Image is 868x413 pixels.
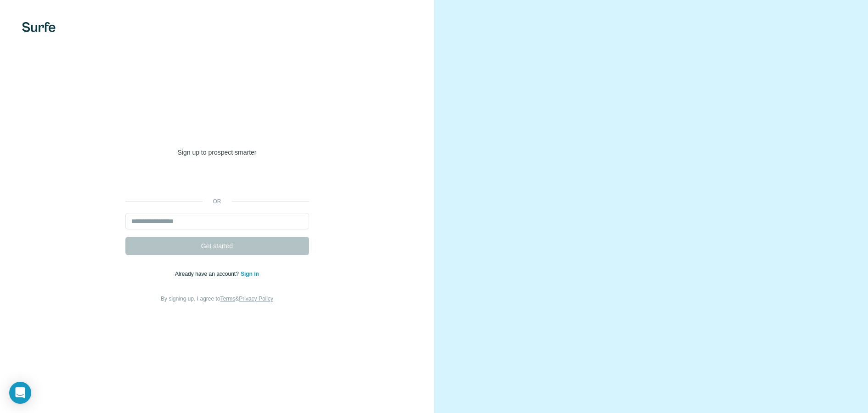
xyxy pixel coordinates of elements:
iframe: Schaltfläche „Über Google anmelden“ [121,171,314,191]
div: Open Intercom Messenger [9,382,31,404]
img: Surfe's logo [22,22,56,32]
h1: Welcome to [GEOGRAPHIC_DATA] [125,109,309,146]
span: Already have an account? [175,271,241,277]
a: Terms [220,296,236,302]
a: Sign in [241,271,259,277]
p: Sign up to prospect smarter [125,148,309,157]
span: By signing up, I agree to & [161,296,273,302]
p: or [203,197,232,206]
a: Privacy Policy [239,296,273,302]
